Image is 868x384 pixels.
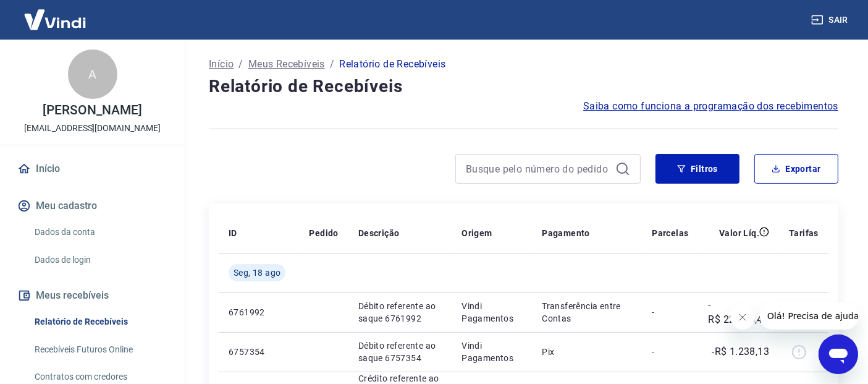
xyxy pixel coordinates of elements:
p: -R$ 22.506,49 [709,297,770,327]
p: Pix [542,346,632,358]
a: Dados de login [30,247,170,273]
p: Tarifas [789,227,819,239]
img: Vindi [15,1,95,38]
button: Filtros [655,154,739,184]
a: Início [15,155,170,182]
p: Origem [461,227,492,239]
a: Saiba como funciona a programação dos recebimentos [583,99,838,114]
button: Exportar [754,154,838,184]
p: [PERSON_NAME] [43,104,141,117]
p: - [652,306,688,318]
div: A [68,49,117,99]
p: Débito referente ao saque 6761992 [358,300,442,325]
button: Sair [809,9,853,32]
p: Descrição [358,227,400,239]
p: Débito referente ao saque 6757354 [358,339,442,364]
p: 6761992 [229,306,289,318]
a: Recebíveis Futuros Online [30,337,170,362]
p: / [238,57,243,72]
iframe: Mensagem da empresa [760,302,858,330]
p: Vindi Pagamentos [461,339,522,364]
p: 6757354 [229,346,289,358]
p: Vindi Pagamentos [461,300,522,325]
p: Pedido [309,227,338,239]
button: Meu cadastro [15,192,170,220]
input: Busque pelo número do pedido [466,160,610,178]
p: -R$ 1.238,13 [712,344,769,359]
h4: Relatório de Recebíveis [209,74,838,99]
p: Valor Líq. [719,227,759,239]
p: - [652,346,688,358]
iframe: Botão para abrir a janela de mensagens [819,335,858,374]
button: Meus recebíveis [15,282,170,309]
span: Olá! Precisa de ajuda? [7,9,104,19]
p: Transferência entre Contas [542,300,632,325]
iframe: Fechar mensagem [730,305,755,330]
a: Relatório de Recebíveis [30,309,170,335]
p: Parcelas [652,227,688,239]
p: Relatório de Recebíveis [339,57,445,72]
a: Início [209,57,234,72]
a: Dados da conta [30,220,170,245]
span: Seg, 18 ago [234,267,280,279]
p: ID [229,227,237,239]
p: Pagamento [542,227,590,239]
p: / [330,57,334,72]
a: Meus Recebíveis [248,57,325,72]
p: [EMAIL_ADDRESS][DOMAIN_NAME] [24,122,161,135]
